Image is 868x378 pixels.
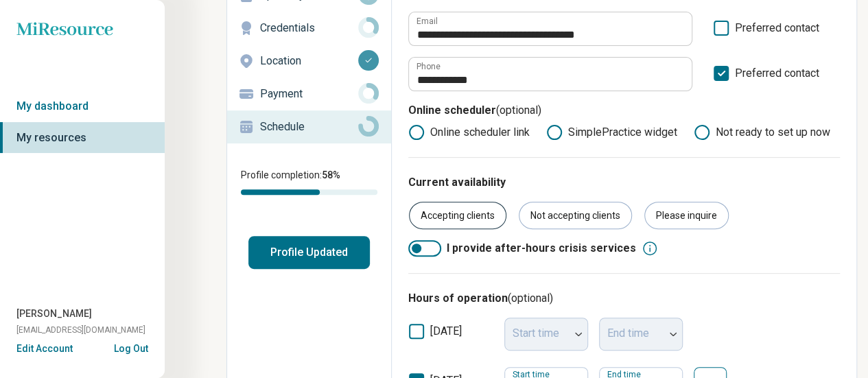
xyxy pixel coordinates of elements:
p: Payment [260,86,358,102]
div: Not accepting clients [519,202,632,229]
button: Edit Account [16,342,73,356]
button: Log Out [114,342,148,353]
span: [PERSON_NAME] [16,307,92,321]
a: Credentials [227,12,391,45]
div: Profile completion [241,189,377,195]
label: Online scheduler link [408,124,530,141]
div: Please inquire [644,202,729,229]
span: [DATE] [430,324,462,338]
p: Online scheduler [408,102,840,124]
span: Preferred contact [735,65,819,91]
button: Profile Updated [248,236,370,269]
label: Phone [417,62,441,71]
div: Accepting clients [409,202,506,229]
span: (optional) [496,104,541,117]
span: [EMAIL_ADDRESS][DOMAIN_NAME] [16,324,145,336]
span: Preferred contact [735,20,819,46]
div: Profile completion: [227,160,391,203]
p: Current availability [408,174,840,191]
a: Schedule [227,110,391,143]
a: Location [227,45,391,78]
label: SimplePractice widget [546,124,677,141]
label: Email [417,17,438,25]
p: Schedule [260,119,358,135]
label: Not ready to set up now [694,124,830,141]
h3: Hours of operation [408,290,840,307]
a: Payment [227,78,391,110]
span: (optional) [508,292,553,305]
p: Location [260,53,358,69]
span: 58 % [322,169,340,180]
p: Credentials [260,20,358,36]
span: I provide after-hours crisis services [447,240,636,257]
